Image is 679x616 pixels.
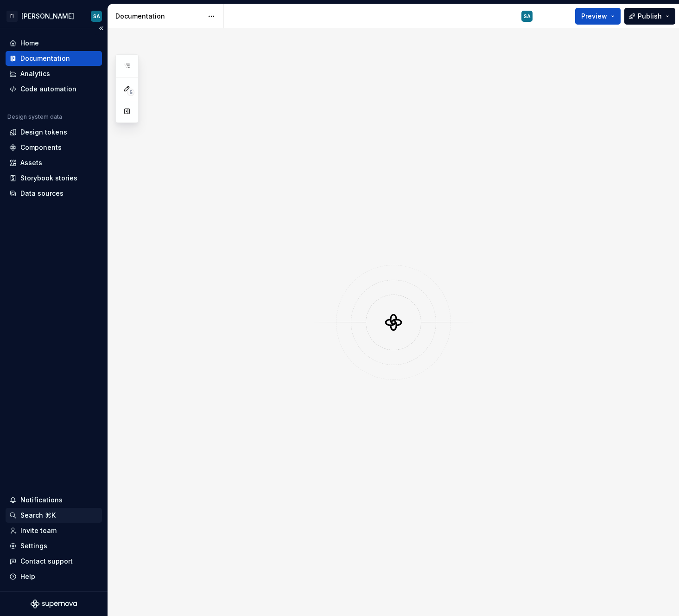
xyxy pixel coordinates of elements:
[6,66,102,81] a: Analytics
[20,526,57,535] div: Invite team
[581,12,607,21] span: Preview
[20,128,67,137] div: Design tokens
[20,158,42,167] div: Assets
[6,11,18,22] div: FI
[6,171,102,186] a: Storybook stories
[2,6,106,26] button: FI[PERSON_NAME]SA
[6,140,102,155] a: Components
[20,84,76,94] div: Code automation
[624,8,675,25] button: Publish
[524,13,531,20] div: SA
[6,51,102,66] a: Documentation
[6,569,102,584] button: Help
[6,523,102,538] a: Invite team
[31,599,77,609] svg: Supernova Logo
[115,12,203,21] div: Documentation
[20,541,47,551] div: Settings
[20,495,63,505] div: Notifications
[7,113,62,121] div: Design system data
[21,12,74,21] div: [PERSON_NAME]
[638,12,662,21] span: Publish
[127,89,134,96] span: 5
[6,125,102,140] a: Design tokens
[20,38,39,48] div: Home
[6,155,102,170] a: Assets
[20,189,63,198] div: Data sources
[575,8,621,25] button: Preview
[20,572,35,581] div: Help
[20,511,56,520] div: Search ⌘K
[6,82,102,96] a: Code automation
[6,554,102,569] button: Contact support
[20,173,77,183] div: Storybook stories
[20,143,62,152] div: Components
[6,36,102,51] a: Home
[95,22,108,35] button: Collapse sidebar
[6,493,102,507] button: Notifications
[6,508,102,523] button: Search ⌘K
[6,539,102,553] a: Settings
[20,557,73,566] div: Contact support
[6,186,102,201] a: Data sources
[93,13,100,20] div: SA
[20,54,70,63] div: Documentation
[20,69,50,78] div: Analytics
